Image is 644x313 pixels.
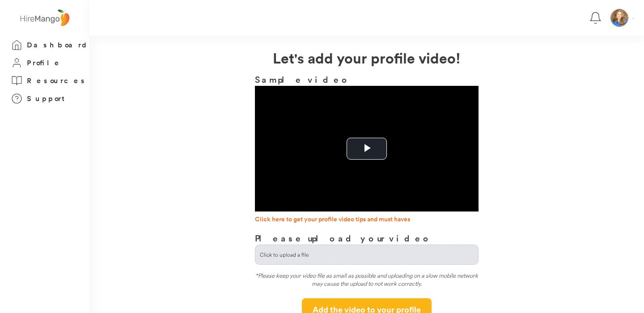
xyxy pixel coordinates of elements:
[255,73,479,86] h3: Sample video
[89,47,644,68] h2: Let's add your profile video!
[27,39,89,51] h3: Dashboard
[255,86,479,211] div: Video Player
[632,18,634,19] img: Vector
[255,232,432,245] h3: Please upload your video
[17,8,72,29] img: logo%20-%20hiremango%20gray.png
[611,9,628,26] img: ThaCury.jpg.png
[27,93,69,104] h3: Support
[255,271,479,292] div: *Please keep your video file as small as possible and uploading on a slow mobile network may caus...
[27,75,87,86] h3: Resources
[255,216,479,225] a: Click here to get your profile video tips and must haves
[27,57,62,68] h3: Profile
